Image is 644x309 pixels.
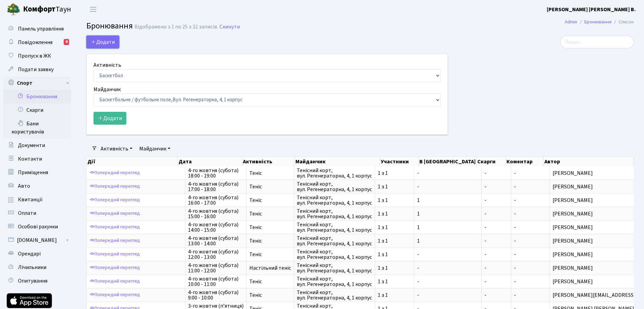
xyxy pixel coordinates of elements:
[611,18,634,26] li: Список
[188,263,244,273] span: 4-го жовтня (субота) 11:00 - 12:00
[484,252,508,257] span: -
[484,292,508,298] span: -
[94,85,121,94] label: Майданчик
[86,36,119,48] button: Додати
[477,157,506,166] th: Скарги
[3,22,71,36] a: Панель управління
[419,157,477,166] th: В [GEOGRAPHIC_DATA]
[242,157,295,166] th: Активність
[547,5,636,14] a: [PERSON_NAME] [PERSON_NAME] В.
[295,157,380,166] th: Майданчик
[88,181,142,192] a: Попередній перегляд
[249,225,291,230] span: Теніс
[484,225,508,230] span: -
[378,170,411,176] span: 1 з 1
[506,157,544,166] th: Коментар
[3,233,71,247] a: [DOMAIN_NAME]
[484,211,508,217] span: -
[378,252,411,257] span: 1 з 1
[297,168,372,179] span: Тенісний корт, вул. Регенераторна, 4, 1 корпус
[94,112,126,125] button: Додати
[514,169,516,177] span: -
[18,277,47,285] span: Опитування
[3,247,71,261] a: Орендарі
[417,292,479,298] span: -
[417,211,479,217] span: 1
[3,117,71,139] a: Бани користувачів
[249,252,291,257] span: Теніс
[417,252,479,257] span: -
[188,290,244,301] span: 4-го жовтня (субота) 9:00 - 10:00
[514,251,516,258] span: -
[514,197,516,204] span: -
[417,238,479,244] span: 1
[87,157,178,166] th: Дії
[18,169,48,176] span: Приміщення
[88,208,142,219] a: Попередній перегляд
[88,263,142,273] a: Попередній перегляд
[188,208,244,219] span: 4-го жовтня (субота) 15:00 - 16:00
[85,4,102,15] button: Переключити навігацію
[18,264,46,271] span: Лічильники
[18,182,30,190] span: Авто
[18,39,53,46] span: Повідомлення
[94,61,121,69] label: Активність
[297,290,372,301] span: Тенісний корт, вул. Регенераторна, 4, 1 корпус
[378,184,411,189] span: 1 з 1
[297,208,372,219] span: Тенісний корт, вул. Регенераторна, 4, 1 корпус
[18,196,43,203] span: Квитанції
[484,198,508,203] span: -
[249,211,291,217] span: Теніс
[297,195,372,206] span: Тенісний корт, вул. Регенераторна, 4, 1 корпус
[249,184,291,189] span: Теніс
[18,25,64,33] span: Панель управління
[378,238,411,244] span: 1 з 1
[3,36,71,49] a: Повідомлення9
[88,290,142,300] a: Попередній перегляд
[3,179,71,193] a: Авто
[249,292,291,298] span: Теніс
[188,235,244,246] span: 4-го жовтня (субота) 13:00 - 14:00
[88,195,142,205] a: Попередній перегляд
[18,66,54,73] span: Подати заявку
[7,3,20,16] img: logo.png
[3,49,71,63] a: Пропуск в ЖК
[297,235,372,246] span: Тенісний корт, вул. Регенераторна, 4, 1 корпус
[514,224,516,231] span: -
[560,36,634,48] input: Пошук...
[417,265,479,271] span: -
[220,24,240,30] a: Скинути
[484,265,508,271] span: -
[514,237,516,245] span: -
[188,181,244,192] span: 4-го жовтня (субота) 17:00 - 18:00
[484,184,508,189] span: -
[18,209,36,217] span: Оплати
[18,223,58,230] span: Особові рахунки
[514,210,516,218] span: -
[3,220,71,233] a: Особові рахунки
[378,265,411,271] span: 1 з 1
[3,90,71,103] a: Бронювання
[134,24,218,30] div: Відображено з 1 по 25 з 32 записів.
[88,168,142,178] a: Попередній перегляд
[18,250,41,257] span: Орендарі
[484,170,508,176] span: -
[378,279,411,284] span: 1 з 1
[484,238,508,244] span: -
[3,193,71,206] a: Квитанції
[3,103,71,117] a: Скарги
[3,261,71,274] a: Лічильники
[249,198,291,203] span: Теніс
[555,15,644,29] nav: breadcrumb
[18,52,51,60] span: Пропуск в ЖК
[547,6,636,13] b: [PERSON_NAME] [PERSON_NAME] В.
[417,170,479,176] span: -
[88,235,142,246] a: Попередній перегляд
[188,195,244,206] span: 4-го жовтня (субота) 16:00 - 17:00
[23,4,56,15] b: Комфорт
[137,143,173,154] a: Майданчик
[297,263,372,273] span: Тенісний корт, вул. Регенераторна, 4, 1 корпус
[86,20,133,32] span: Бронювання
[297,181,372,192] span: Тенісний корт, вул. Регенераторна, 4, 1 корпус
[249,170,291,176] span: Теніс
